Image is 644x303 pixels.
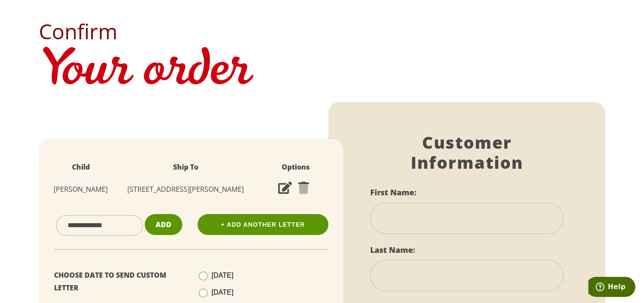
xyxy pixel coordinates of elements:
label: Last Name: [370,245,415,255]
th: Ship To [114,157,257,178]
h2: Confirm [39,21,605,42]
label: First Name: [370,187,416,197]
span: Add [156,220,171,229]
td: [PERSON_NAME] [48,178,114,201]
span: [DATE] [211,272,233,279]
h1: Customer Information [370,133,564,172]
td: [STREET_ADDRESS][PERSON_NAME] [114,178,257,201]
p: Choose Date To Send Custom Letter [54,269,184,294]
h1: Your order [39,42,605,102]
button: Add [145,214,182,235]
th: Options [257,157,334,178]
th: Child [48,157,114,178]
a: + Add Another Letter [198,214,328,235]
span: [DATE] [211,289,233,296]
iframe: Opens a widget where you can find more information [588,277,635,299]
